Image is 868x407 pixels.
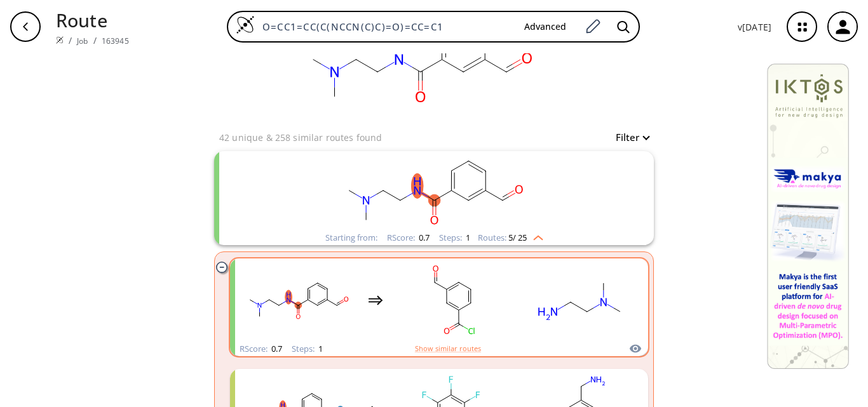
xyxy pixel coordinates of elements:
div: Routes: [478,234,543,242]
li: / [69,34,72,47]
img: Up [527,230,543,241]
button: Advanced [514,15,576,39]
div: RScore : [240,345,282,353]
div: Steps : [292,345,323,353]
span: 1 [464,232,470,243]
div: RScore : [387,234,430,242]
span: 5 / 25 [508,234,527,242]
span: 1 [316,343,323,354]
img: Logo Spaya [236,15,255,34]
span: 0.7 [417,232,430,243]
input: Enter SMILES [255,20,514,33]
p: 42 unique & 258 similar routes found [219,131,382,144]
button: Filter [608,133,649,142]
div: Steps : [439,234,470,242]
svg: CN(C)CCN [523,260,637,340]
div: Starting from: [325,234,377,242]
img: Banner [767,63,849,369]
a: 163945 [102,36,129,46]
svg: CN(C)CCNC(=O)c1cccc(C=O)c1 [269,151,599,230]
a: Job [77,36,88,46]
li: / [93,34,97,47]
p: v [DATE] [738,20,771,34]
span: 0.7 [269,343,282,354]
button: Show similar routes [415,343,481,354]
img: Spaya logo [56,36,64,44]
svg: O=Cc1cccc(C(=O)Cl)c1 [396,260,510,340]
p: Route [56,6,129,34]
svg: CN(C)CCNC(=O)c1cccc(C=O)c1 [241,260,355,340]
